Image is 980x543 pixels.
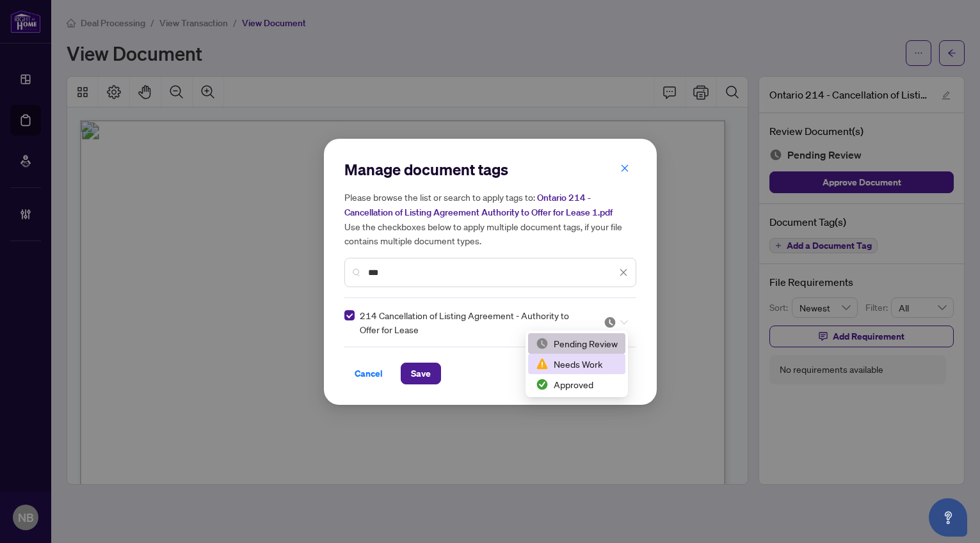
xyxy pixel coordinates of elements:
[401,363,441,384] button: Save
[536,357,618,371] div: Needs Work
[344,190,636,248] h5: Please browse the list or search to apply tags to: Use the checkboxes below to apply multiple doc...
[528,333,625,354] div: Pending Review
[355,363,383,384] span: Cancel
[344,192,613,218] span: Ontario 214 - Cancellation of Listing Agreement Authority to Offer for Lease 1.pdf
[536,336,618,350] div: Pending Review
[604,316,616,329] img: status
[929,498,967,537] button: Open asap
[360,308,588,336] span: 214 Cancellation of Listing Agreement - Authority to Offer for Lease
[344,159,636,180] h2: Manage document tags
[411,363,431,384] span: Save
[619,268,628,277] span: close
[536,358,549,370] img: status
[620,164,629,173] span: close
[604,316,628,329] span: Pending Review
[536,377,618,391] div: Approved
[536,337,549,350] img: status
[536,378,549,391] img: status
[528,354,625,374] div: Needs Work
[344,363,393,384] button: Cancel
[528,374,625,395] div: Approved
